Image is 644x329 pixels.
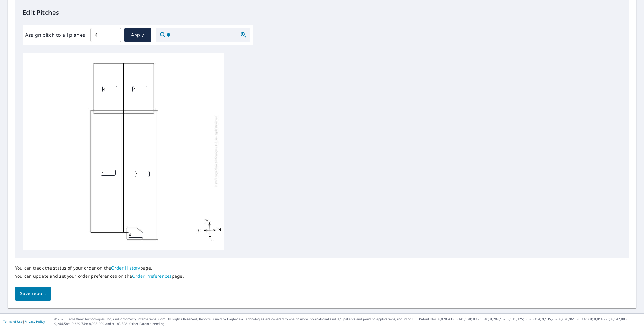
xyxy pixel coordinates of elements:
span: Apply [129,31,146,39]
span: Save report [20,290,46,298]
a: Terms of Use [3,319,23,324]
a: Order History [111,265,140,271]
a: Order Preferences [132,273,172,279]
p: You can update and set your order preferences on the page. [15,273,184,279]
input: 00.0 [90,26,121,44]
button: Apply [124,28,151,42]
p: © 2025 Eagle View Technologies, Inc. and Pictometry International Corp. All Rights Reserved. Repo... [54,317,641,326]
p: Edit Pitches [23,8,621,17]
button: Save report [15,287,51,301]
p: You can track the status of your order on the page. [15,265,184,271]
p: | [3,320,45,323]
a: Privacy Policy [25,319,45,324]
label: Assign pitch to all planes [25,31,85,39]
